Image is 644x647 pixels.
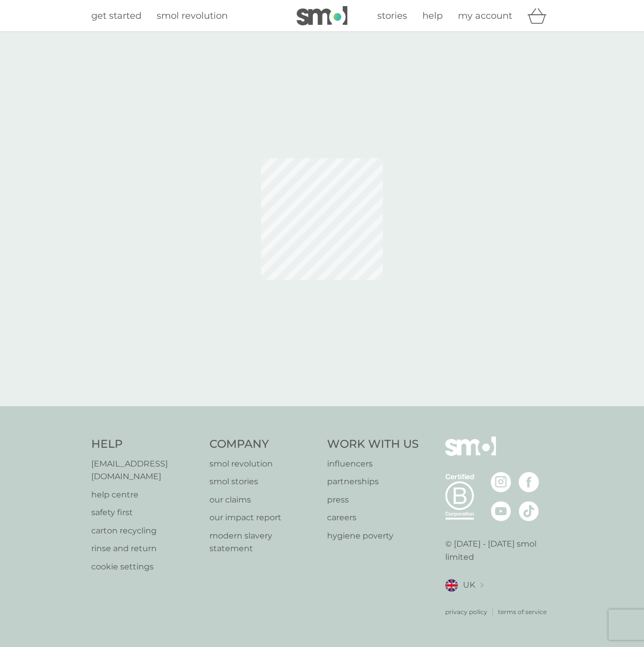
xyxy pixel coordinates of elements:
[209,493,317,507] a: our claims
[491,501,511,521] img: visit the smol Youtube page
[377,10,407,21] span: stories
[445,579,458,592] img: UK flag
[327,437,419,452] h4: Work With Us
[458,10,512,21] span: my account
[327,511,419,524] a: careers
[458,9,512,23] a: my account
[91,560,199,573] a: cookie settings
[157,10,228,21] span: smol revolution
[445,607,487,617] a: privacy policy
[91,506,199,519] a: safety first
[91,524,199,537] a: carton recycling
[480,583,483,588] img: select a new location
[91,437,199,452] h4: Help
[91,457,199,483] a: [EMAIL_ADDRESS][DOMAIN_NAME]
[91,542,199,555] a: rinse and return
[519,501,539,521] img: visit the smol Tiktok page
[519,472,539,492] img: visit the smol Facebook page
[463,579,475,592] span: UK
[327,493,419,507] a: press
[297,6,347,25] img: smol
[209,457,317,471] a: smol revolution
[422,9,443,23] a: help
[527,6,553,26] div: basket
[209,529,317,555] a: modern slavery statement
[445,537,553,563] p: © [DATE] - [DATE] smol limited
[491,472,511,492] img: visit the smol Instagram page
[327,457,419,471] a: influencers
[209,475,317,488] a: smol stories
[157,9,228,23] a: smol revolution
[209,437,317,452] h4: Company
[209,511,317,524] a: our impact report
[91,10,141,21] span: get started
[377,9,407,23] a: stories
[498,607,547,617] a: terms of service
[327,475,419,488] a: partnerships
[327,529,419,543] a: hygiene poverty
[91,488,199,501] a: help centre
[445,437,496,471] img: smol
[422,10,443,21] span: help
[91,9,141,23] a: get started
